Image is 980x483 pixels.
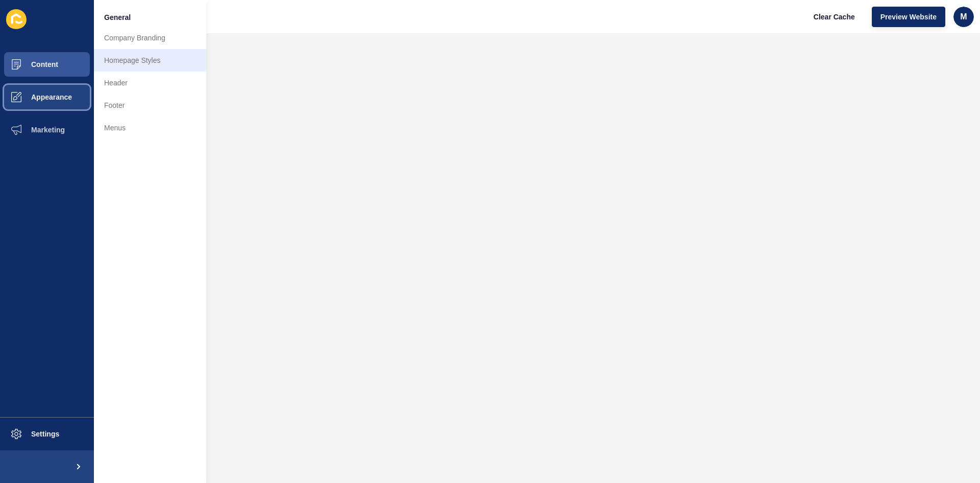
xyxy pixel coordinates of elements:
span: Preview Website [880,12,937,22]
span: m [960,12,967,22]
a: Menus [94,117,206,139]
a: Company Branding [94,27,206,49]
a: Header [94,72,206,94]
a: Homepage Styles [94,49,206,72]
span: Clear Cache [814,12,855,22]
span: General [104,12,131,22]
button: Clear Cache [805,7,864,27]
a: Footer [94,94,206,117]
button: Preview Website [872,7,945,27]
